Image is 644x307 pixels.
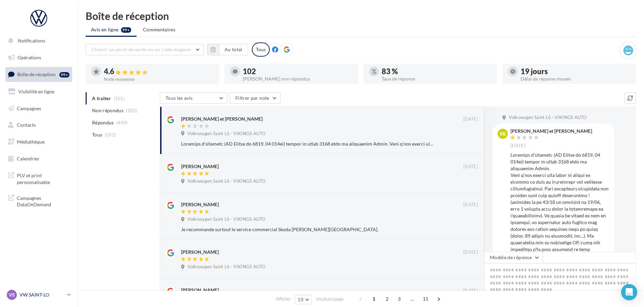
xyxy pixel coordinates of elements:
[276,296,291,302] span: Afficher
[4,191,74,211] a: Campagnes DataOnDemand
[4,85,74,99] a: Visibilité en ligne
[181,116,263,122] div: [PERSON_NAME] et [PERSON_NAME]
[316,296,344,302] span: résultats/page
[9,291,15,298] span: VS
[187,131,265,137] span: Volkswagen Saint Lô - VIKINGS AUTO
[116,120,128,125] span: (489)
[207,44,248,55] button: Au total
[17,105,41,111] span: Campagnes
[187,264,265,270] span: Volkswagen Saint Lô - VIKINGS AUTO
[521,68,631,75] div: 19 jours
[4,67,74,82] a: Boîte de réception99+
[407,294,418,304] span: ...
[18,55,41,60] span: Opérations
[500,130,506,137] span: BB
[86,44,204,55] button: Choisir un point de vente ou un code magasin
[420,294,431,304] span: 11
[382,294,392,304] span: 2
[463,249,478,255] span: [DATE]
[463,116,478,122] span: [DATE]
[126,108,138,113] span: (102)
[92,119,114,126] span: Répondus
[621,284,637,300] div: Open Intercom Messenger
[4,51,74,65] a: Opérations
[105,132,116,137] span: (591)
[17,171,69,185] span: PLV et print personnalisable
[187,178,265,184] span: Volkswagen Saint Lô - VIKINGS AUTO
[510,143,525,149] span: [DATE]
[4,101,74,116] a: Campagnes
[369,294,379,304] span: 1
[91,47,191,52] span: Choisir un point de vente ou un code magasin
[5,288,72,301] a: VS VW SAINT-LO
[382,76,492,81] div: Taux de réponse
[252,42,270,57] div: Tous
[4,34,71,48] button: Notifications
[18,38,45,43] span: Notifications
[4,135,74,149] a: Médiathèque
[219,44,248,55] button: Au total
[484,252,543,263] button: Modèle de réponse
[187,216,265,222] span: Volkswagen Saint Lô - VIKINGS AUTO
[181,141,434,147] div: Loremips d'sitametc (AD Elitse do 6819, 04 014ei) tempor in utlab 3168 etdo ma aliquaenim Admin. ...
[104,68,214,75] div: 4.6
[4,118,74,132] a: Contacts
[17,71,56,77] span: Boîte de réception
[17,122,36,128] span: Contacts
[181,201,219,208] div: [PERSON_NAME]
[20,291,64,298] p: VW SAINT-LO
[243,68,353,75] div: 102
[17,139,45,145] span: Médiathèque
[92,131,102,138] span: Tous
[230,92,281,104] button: Filtrer par note
[463,202,478,208] span: [DATE]
[166,95,193,101] span: Tous les avis
[181,163,219,170] div: [PERSON_NAME]
[104,77,214,82] div: Note moyenne
[382,68,492,75] div: 83 %
[298,297,303,302] span: 10
[295,295,312,304] button: 10
[143,26,175,33] span: Commentaires
[509,115,587,121] span: Volkswagen Saint Lô - VIKINGS AUTO
[394,294,405,304] span: 3
[92,107,123,114] span: Non répondus
[4,168,74,188] a: PLV et print personnalisable
[463,288,478,294] span: [DATE]
[181,287,219,294] div: [PERSON_NAME]
[86,11,636,21] div: Boîte de réception
[521,76,631,81] div: Délai de réponse moyen
[510,129,592,133] div: [PERSON_NAME] et [PERSON_NAME]
[463,164,478,170] span: [DATE]
[181,249,219,255] div: [PERSON_NAME]
[17,193,69,208] span: Campagnes DataOnDemand
[59,72,69,78] div: 99+
[18,89,54,94] span: Visibilité en ligne
[4,152,74,166] a: Calendrier
[181,226,434,233] div: Je recommande surtout le service commercial Skoda [PERSON_NAME][GEOGRAPHIC_DATA].
[17,156,39,161] span: Calendrier
[243,76,353,81] div: [PERSON_NAME] non répondus
[160,92,227,104] button: Tous les avis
